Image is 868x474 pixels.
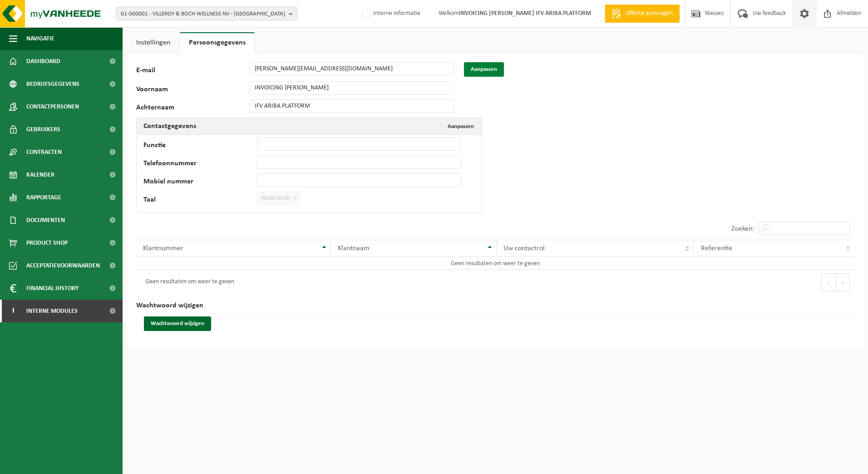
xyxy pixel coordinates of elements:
button: Aanpassen [440,118,481,134]
span: Product Shop [26,232,68,254]
label: Taal [143,196,257,205]
span: Aanpassen [448,123,474,129]
span: Dashboard [26,50,60,73]
span: Interne modules [26,300,78,322]
span: Klantnaam [338,245,370,252]
label: Achternaam [136,104,250,113]
span: Documenten [26,209,65,232]
span: Offerte aanvragen [623,9,675,18]
h2: Contactgegevens [137,118,203,134]
span: Referentie [701,245,732,252]
td: Geen resultaten om weer te geven [136,257,854,270]
button: Aanpassen [464,62,504,77]
span: Gebruikers [26,118,60,141]
span: Klantnummer [143,245,183,252]
button: Previous [821,273,836,291]
label: Zoeken: [731,225,754,232]
label: Voornaam [136,86,250,95]
label: E-mail [136,67,250,77]
label: Functie [143,142,257,151]
span: Rapportage [26,186,61,209]
span: Bedrijfsgegevens [26,73,79,95]
span: 01-000001 - VILLEROY & BOCH WELLNESS NV - [GEOGRAPHIC_DATA] [121,7,285,21]
a: Offerte aanvragen [605,5,680,23]
span: Financial History [26,277,79,300]
strong: INVOICING [PERSON_NAME] IFV ARIBA PLATFORM [459,10,591,17]
span: Contactpersonen [26,95,79,118]
span: Navigatie [26,27,54,50]
button: 01-000001 - VILLEROY & BOCH WELLNESS NV - [GEOGRAPHIC_DATA] [116,7,297,20]
span: Nederlands [257,192,300,205]
button: Next [836,273,850,291]
span: Contracten [26,141,62,163]
span: Uw contactrol [503,245,545,252]
span: Nederlands [257,192,299,205]
label: Mobiel nummer [143,178,257,187]
span: Acceptatievoorwaarden [26,254,100,277]
label: Telefoonnummer [143,160,257,169]
span: I [9,300,17,322]
a: Instellingen [127,32,179,53]
button: Wachtwoord wijzigen [144,316,211,331]
label: Interne informatie [360,7,420,20]
div: Geen resultaten om weer te geven [141,274,234,291]
h2: Wachtwoord wijzigen [136,295,854,316]
a: Persoonsgegevens [180,32,255,53]
span: Kalender [26,163,54,186]
input: E-mail [250,62,454,76]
